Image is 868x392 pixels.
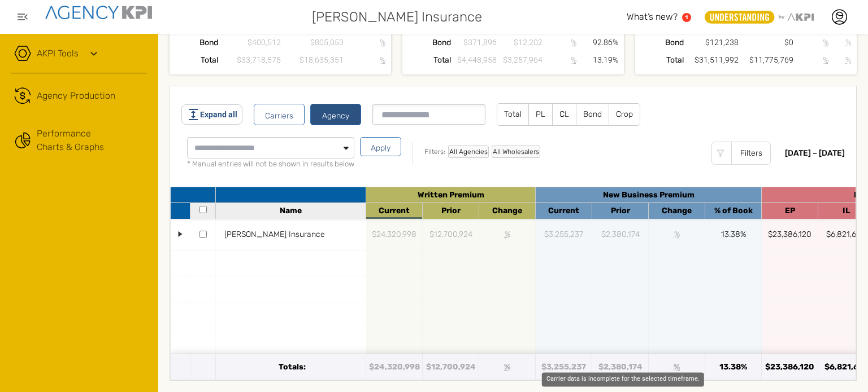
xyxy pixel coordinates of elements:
div: Change [652,206,702,215]
a: AKPI Tools [37,47,79,60]
td: Carrier data is incomplete for the selected timeframe. [218,34,281,51]
td: Network 91.76% [576,34,618,51]
label: PL [529,104,552,125]
td: 3.40% of Network Total $927,720,147 [684,51,739,69]
label: Crop [609,104,640,125]
div: Filters [731,142,771,165]
td: Carrier data is incomplete for the selected timeframe. [497,34,542,51]
div: Reported by Carrier [369,190,532,200]
div: Carrier data is incomplete for the selected timeframe. [369,361,420,373]
button: Expand all [181,104,242,125]
td: Carrier data is incomplete for the selected timeframe. [542,51,576,69]
th: Bond [641,34,684,51]
text: 1 [685,14,688,20]
div: Prior [595,206,645,215]
img: agencykpi-logo-550x69-2d9e3fa8.png [45,6,152,19]
div: All Wholesalers [492,146,540,158]
td: Carrier data is incomplete for the selected timeframe. [218,51,281,69]
div: [DATE] – [DATE] [785,147,845,159]
td: Carrier data is incomplete for the selected timeframe. [793,51,828,69]
label: Bond [576,104,609,125]
div: 13.38 % [719,361,747,373]
label: CL [553,104,576,125]
td: Carrier data is incomplete for the selected timeframe. [281,34,344,51]
div: Carrier data is incomplete for the selected timeframe. [544,228,583,240]
div: Carrier data is incomplete for the selected timeframe. [504,361,510,373]
td: 2.66% of Network Total $4,559,905 [684,34,739,51]
span: [PERSON_NAME] Insurance [224,230,325,239]
td: Carrier data is incomplete for the selected timeframe. [497,51,542,69]
div: Name [219,206,363,215]
th: Bond [408,34,451,51]
div: Current [539,206,589,215]
span: What’s new? [627,11,678,22]
div: Current [369,206,419,215]
td: Carrier data is incomplete for the selected timeframe. [828,51,851,69]
div: * Manual entries will not be shown in results below [187,158,354,170]
span: [PERSON_NAME] Insurance [312,7,482,27]
td: Carrier data is incomplete for the selected timeframe. [451,51,497,69]
div: Carrier data is incomplete for the selected timeframe. [542,372,704,386]
td: Carrier data is incomplete for the selected timeframe. [344,51,385,69]
div: 92.86% [576,37,618,49]
button: Filters [711,142,771,165]
td: Carrier data is incomplete for the selected timeframe. [344,34,385,51]
a: 1 [682,13,691,22]
div: $23,386,120 [765,361,814,373]
div: 13.19% [576,54,618,66]
div: All Agencies [448,146,489,158]
div: • [176,224,185,244]
div: Carrier data is incomplete for the selected timeframe. [598,361,643,373]
td: Carrier data is incomplete for the selected timeframe. [793,34,828,51]
div: $6,821,688 [826,228,866,240]
td: Carrier data is incomplete for the selected timeframe. [281,51,344,69]
div: Carrier data is incomplete for the selected timeframe. [674,361,680,373]
div: Carrier data is incomplete for the selected timeframe. [674,228,680,240]
td: Carrier data is incomplete for the selected timeframe. [542,34,576,51]
div: Carrier data is incomplete for the selected timeframe. [426,361,476,373]
div: Carrier data is incomplete for the selected timeframe. [541,361,586,373]
div: $23,386,120 [768,228,811,240]
span: Totals: [279,361,306,373]
div: Reported by Carrier [539,190,758,200]
button: Agency [310,104,361,125]
td: Carrier data is incomplete for the selected timeframe. [451,34,497,51]
span: Expand all [200,109,237,121]
div: Filters: [424,146,540,158]
div: New Business as Part of Total Written Premium [708,206,758,215]
div: Selected items [188,138,338,158]
th: Total [408,51,451,69]
td: 0% of Network Total -$152,585 [739,34,793,51]
div: Earned Premium [765,206,815,215]
button: Carriers [254,104,305,125]
label: Total [497,104,528,125]
div: 13.38 % [721,228,746,240]
div: Carrier data is incomplete for the selected timeframe. [505,228,510,240]
td: Network 17.51% [576,51,618,69]
div: Current Period Gains over the Prior Year Period [482,206,532,215]
div: Carrier data is incomplete for the selected timeframe. [601,228,640,240]
th: Total [175,51,218,69]
th: Total [641,51,684,69]
div: Carrier data is incomplete for the selected timeframe. [372,228,416,240]
div: Prior [426,206,476,215]
td: 3.32% of Network Total $355,089,823 [739,51,793,69]
div: Carrier data is incomplete for the selected timeframe. [429,228,472,240]
th: Bond [175,34,218,51]
td: Carrier data is incomplete for the selected timeframe. [828,34,851,51]
button: Apply [360,137,401,156]
span: Agency Production [37,89,115,103]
